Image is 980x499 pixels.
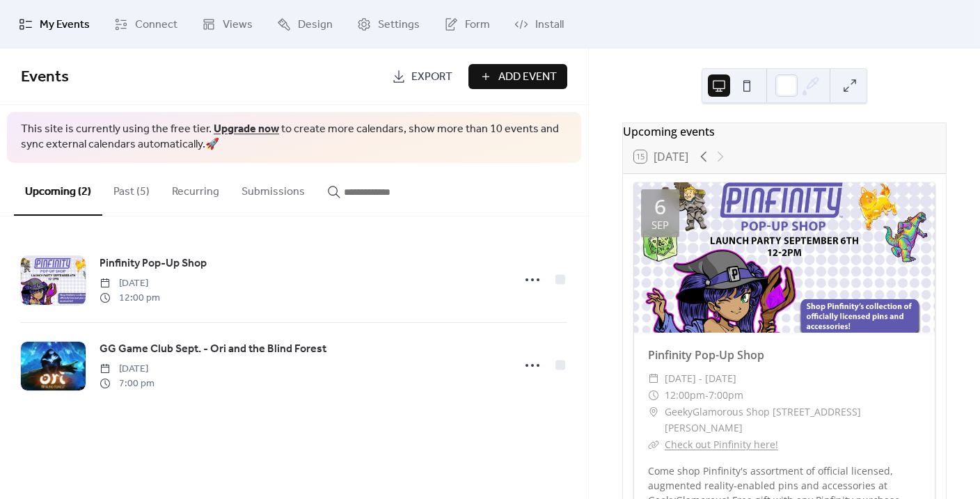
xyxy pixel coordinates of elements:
[654,196,666,217] div: 6
[267,6,343,43] a: Design
[100,276,160,291] span: [DATE]
[100,362,155,377] span: [DATE]
[498,69,557,86] span: Add Event
[135,17,177,33] span: Connect
[623,123,946,140] div: Upcoming events
[14,163,102,216] button: Upcoming (2)
[468,64,567,89] button: Add Event
[648,347,764,363] a: Pinfinity Pop-Up Shop
[381,64,463,89] a: Export
[648,436,659,453] div: ​
[100,255,207,272] span: Pinfinity Pop-Up Shop
[100,340,326,358] a: GG Game Club Sept. - Ori and the Blind Forest
[298,17,333,33] span: Design
[651,220,669,230] div: Sep
[648,387,659,404] div: ​
[411,69,452,86] span: Export
[161,163,230,214] button: Recurring
[665,387,705,404] span: 12:00pm
[21,62,69,93] span: Events
[535,17,564,33] span: Install
[504,6,574,43] a: Install
[100,377,155,391] span: 7:00 pm
[100,291,160,306] span: 12:00 pm
[100,255,207,273] a: Pinfinity Pop-Up Shop
[191,6,263,43] a: Views
[665,370,736,387] span: [DATE] - [DATE]
[705,387,709,404] span: -
[40,17,90,33] span: My Events
[8,6,100,43] a: My Events
[465,17,490,33] span: Form
[434,6,500,43] a: Form
[102,163,161,214] button: Past (5)
[100,341,326,358] span: GG Game Club Sept. - Ori and the Blind Forest
[665,404,921,437] span: GeekyGlamorous Shop [STREET_ADDRESS][PERSON_NAME]
[709,387,743,404] span: 7:00pm
[665,438,778,451] a: Check out Pinfinity here!
[230,163,316,214] button: Submissions
[347,6,430,43] a: Settings
[21,122,567,153] span: This site is currently using the free tier. to create more calendars, show more than 10 events an...
[378,17,420,33] span: Settings
[648,370,659,387] div: ​
[104,6,188,43] a: Connect
[223,17,253,33] span: Views
[214,118,279,140] a: Upgrade now
[648,404,659,420] div: ​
